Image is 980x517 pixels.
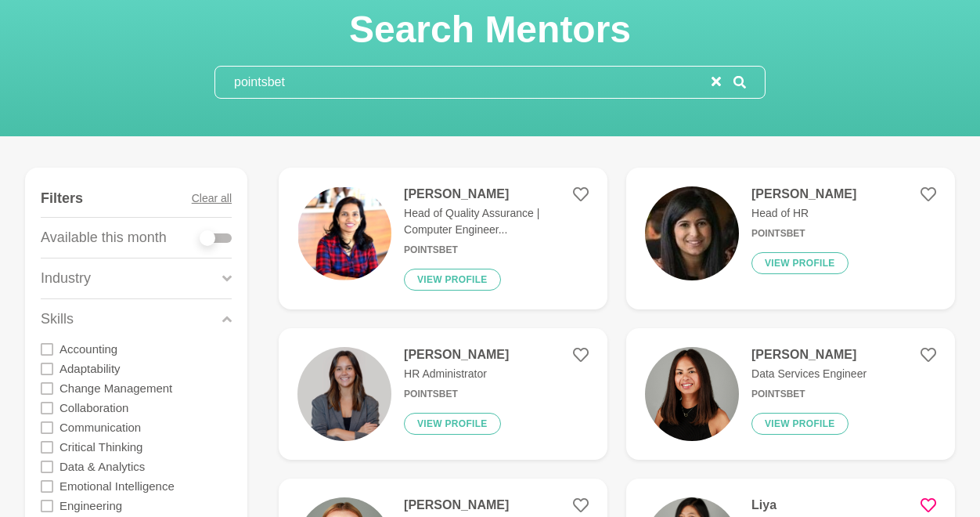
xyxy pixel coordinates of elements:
[297,186,391,280] img: 59f335efb65c6b3f8f0c6c54719329a70c1332df-242x243.png
[297,347,391,441] img: 75fec5f78822a3e417004d0cddb1e440de3afc29-524x548.png
[645,347,739,441] img: 8fe84966003935456d1ef163b2a579018e8b2358-1848x2310.jpg
[404,366,509,382] p: HR Administrator
[59,418,141,437] label: Communication
[645,186,739,280] img: 9219f9d1eb9592de2e9dd2e84b0174afe0ba543b-148x148.jpg
[404,244,589,256] h6: PointsBet
[626,168,955,309] a: [PERSON_NAME]Head of HRPointsBetView profile
[751,347,867,363] h4: [PERSON_NAME]
[751,205,856,222] p: Head of HR
[192,180,232,217] button: Clear all
[59,339,117,359] label: Accounting
[59,457,145,476] label: Data & Analytics
[215,67,712,98] input: Search mentors
[404,269,501,291] button: View profile
[279,168,607,309] a: [PERSON_NAME]Head of Quality Assurance | Computer Engineer...PointsBetView profile
[626,328,955,460] a: [PERSON_NAME]Data Services EngineerPointsbetView profile
[59,476,175,496] label: Emotional Intelligence
[751,413,848,435] button: View profile
[751,389,867,400] h6: Pointsbet
[404,205,589,238] p: Head of Quality Assurance | Computer Engineer...
[751,366,867,382] p: Data Services Engineer
[41,227,167,248] p: Available this month
[279,328,607,460] a: [PERSON_NAME]HR AdministratorPointsBetView profile
[59,359,121,378] label: Adaptability
[404,347,509,363] h4: [PERSON_NAME]
[214,6,766,53] h1: Search Mentors
[41,268,91,289] p: Industry
[404,497,509,513] h4: [PERSON_NAME]
[404,389,509,400] h6: PointsBet
[751,497,848,513] h4: Liya
[751,252,848,274] button: View profile
[41,190,83,208] h4: Filters
[404,186,589,202] h4: [PERSON_NAME]
[751,186,856,202] h4: [PERSON_NAME]
[59,398,128,418] label: Collaboration
[59,496,122,515] label: Engineering
[41,309,74,330] p: Skills
[59,378,172,398] label: Change Management
[751,228,856,240] h6: PointsBet
[59,437,142,457] label: Critical Thinking
[404,413,501,435] button: View profile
